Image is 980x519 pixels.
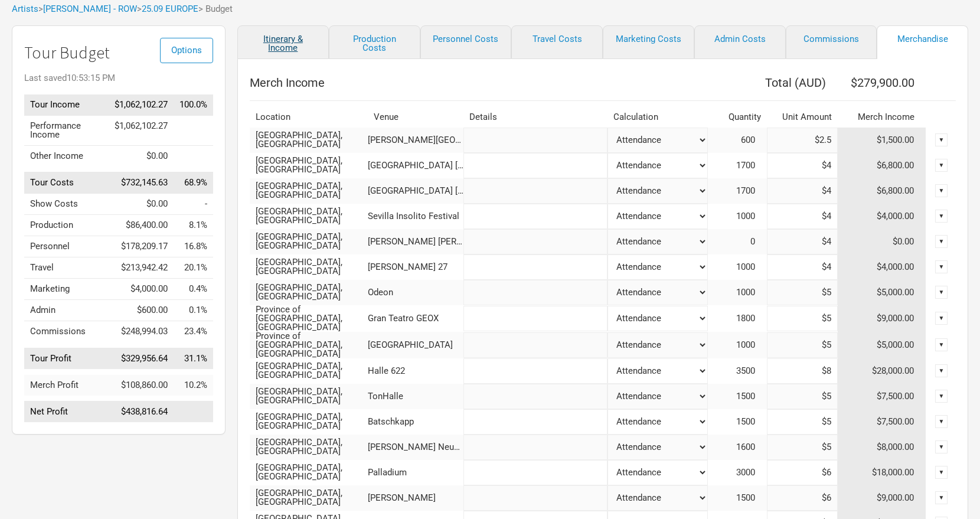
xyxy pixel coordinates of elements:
td: [GEOGRAPHIC_DATA], [GEOGRAPHIC_DATA] [250,128,368,153]
a: Marketing Costs [603,25,694,59]
span: > Budget [198,5,233,14]
a: Travel Costs [511,25,603,59]
td: $86,400.00 [109,215,174,236]
td: Commissions [24,321,109,342]
a: Artists [12,4,38,14]
td: Province of [GEOGRAPHIC_DATA], [GEOGRAPHIC_DATA] [250,332,368,358]
td: [GEOGRAPHIC_DATA] [US_STATE][GEOGRAPHIC_DATA] [368,178,463,204]
td: Performance Income as % of Tour Income [174,115,213,145]
td: Other Income as % of Tour Income [174,145,213,167]
span: 1500 [736,492,767,503]
td: $9,000.00 [838,305,926,332]
td: [PERSON_NAME] [368,485,463,511]
td: [GEOGRAPHIC_DATA] [368,332,463,358]
input: per head [767,204,838,229]
td: Performance Income [24,115,109,145]
th: Calculation [607,107,708,128]
td: [PERSON_NAME] 27 [368,254,463,280]
input: per head [767,229,838,254]
button: Options [160,38,213,63]
div: ▼ [935,364,948,377]
div: ▼ [935,390,948,403]
td: [GEOGRAPHIC_DATA], [GEOGRAPHIC_DATA] [250,409,368,435]
td: [GEOGRAPHIC_DATA], [GEOGRAPHIC_DATA] [250,435,368,460]
td: [GEOGRAPHIC_DATA], [GEOGRAPHIC_DATA] [250,384,368,409]
a: Personnel Costs [420,25,512,59]
td: $178,209.17 [109,236,174,257]
td: Personnel as % of Tour Income [174,236,213,257]
input: per head [767,280,838,305]
div: ▼ [935,286,948,299]
td: $6,800.00 [838,153,926,178]
td: Personnel [24,236,109,257]
td: $7,500.00 [838,409,926,435]
td: [GEOGRAPHIC_DATA], [GEOGRAPHIC_DATA] [250,358,368,384]
td: $248,994.03 [109,321,174,342]
span: 1000 [736,340,767,350]
a: 25.09 EUROPE [142,4,198,14]
span: 1800 [736,313,767,324]
span: > [137,5,198,14]
td: $8,000.00 [838,435,926,460]
td: $0.00 [109,145,174,167]
span: 1700 [736,160,767,171]
th: Total ( AUD ) [708,71,838,94]
span: 1700 [736,185,767,196]
td: $4,000.00 [109,279,174,300]
th: $279,900.00 [838,71,926,94]
td: Commissions as % of Tour Income [174,321,213,342]
td: Tour Costs [24,172,109,194]
div: ▼ [935,440,948,453]
td: Odeon [368,280,463,305]
th: Quantity [708,107,767,128]
span: 1600 [736,442,767,452]
td: Tour Profit as % of Tour Income [174,348,213,369]
td: Batschkapp [368,409,463,435]
td: Marketing as % of Tour Income [174,279,213,300]
td: [GEOGRAPHIC_DATA], [GEOGRAPHIC_DATA] [250,178,368,204]
div: ▼ [935,415,948,428]
td: Admin as % of Tour Income [174,300,213,321]
td: [GEOGRAPHIC_DATA], [GEOGRAPHIC_DATA] [250,460,368,485]
span: 3500 [736,365,767,376]
td: $6,800.00 [838,178,926,204]
a: Production Costs [329,25,420,59]
input: per head [767,128,838,153]
th: Details [463,107,607,128]
div: ▼ [935,235,948,248]
td: [PERSON_NAME] [PERSON_NAME] [368,229,463,254]
td: $732,145.63 [109,172,174,194]
td: [PERSON_NAME][GEOGRAPHIC_DATA] [368,128,463,153]
span: 1000 [736,262,767,272]
div: ▼ [935,338,948,351]
span: 1000 [736,287,767,298]
td: Marketing [24,279,109,300]
td: [GEOGRAPHIC_DATA], [GEOGRAPHIC_DATA] [250,204,368,229]
td: Admin [24,300,109,321]
td: [GEOGRAPHIC_DATA], [GEOGRAPHIC_DATA] [250,485,368,511]
td: Province of [GEOGRAPHIC_DATA], [GEOGRAPHIC_DATA] [250,305,368,332]
h1: Tour Budget [24,44,213,62]
a: Merchandise [877,25,968,59]
input: per head [767,358,838,384]
td: $0.00 [838,229,926,254]
div: ▼ [935,184,948,197]
td: [PERSON_NAME] Neue Welt [368,435,463,460]
td: Tour Costs as % of Tour Income [174,172,213,194]
input: per head [767,153,838,178]
td: Tour Income as % of Tour Income [174,94,213,116]
th: Merch Income [838,107,926,128]
th: Venue [368,107,463,128]
td: Halle 622 [368,358,463,384]
td: $600.00 [109,300,174,321]
td: $4,000.00 [838,254,926,280]
input: per head [767,178,838,204]
td: $18,000.00 [838,460,926,485]
span: 1500 [736,416,767,427]
td: Show Costs [24,194,109,215]
td: Tour Income [24,94,109,116]
th: Location [250,107,368,128]
input: per head [767,332,838,358]
td: $5,000.00 [838,332,926,358]
td: $0.00 [109,194,174,215]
